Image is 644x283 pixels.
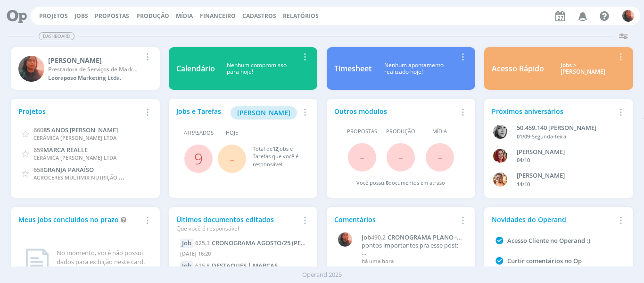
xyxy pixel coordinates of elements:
[33,126,43,134] span: 660
[226,129,238,137] span: Hoje
[39,12,68,20] a: Projetos
[194,148,203,169] a: 9
[372,62,457,76] div: Nenhum apontamento realizado hoje!
[33,125,118,134] a: 66085 ANOS [PERSON_NAME]
[386,128,415,136] span: Produção
[386,179,388,186] span: 0
[338,232,352,247] img: C
[215,62,299,76] div: Nenhum compromisso para hoje!
[33,165,94,174] a: 658GRANJA PARAÍSO
[517,123,616,133] div: 50.459.140 JANAÍNA LUNA FERRO
[33,165,43,174] span: 658
[532,133,566,140] span: Segunda-feira
[231,106,297,120] button: [PERSON_NAME]
[36,12,71,20] button: Projetos
[362,242,463,249] p: pontos importantes pra esse post:
[195,239,314,247] a: 625.3CRONOGRAMA AGOSTO/25 (PEÇAS)
[43,146,88,154] span: MARCA REALLE
[176,12,193,20] a: Mídia
[195,261,278,270] a: 625.8DESTAQUES | MARCAS
[72,12,91,20] button: Jobs
[517,147,616,157] div: GIOVANA DE OLIVEIRA PERSINOTI
[334,214,457,224] div: Comentários
[517,180,530,188] span: 14/10
[212,261,278,270] span: DESTAQUES | MARCAS
[272,145,278,152] span: 12
[622,10,634,22] img: C
[173,12,196,20] button: Mídia
[356,179,445,187] div: Você possui documentos em atraso
[517,171,616,180] div: VICTOR MIRON COUTO
[239,12,279,20] button: Cadastros
[334,106,457,116] div: Outros módulos
[371,233,386,241] span: 490.2
[33,154,116,161] span: CERÂMICA [PERSON_NAME] LTDA
[18,106,141,116] div: Projetos
[195,239,210,247] span: 625.3
[136,12,169,20] a: Produção
[398,147,403,167] span: -
[195,262,210,270] span: 625.8
[237,108,290,117] span: [PERSON_NAME]
[347,128,377,136] span: Propostas
[18,56,44,82] img: C
[133,12,172,20] button: Produção
[176,106,299,120] div: Jobs e Tarefas
[11,47,159,90] a: C[PERSON_NAME]Prestadora de Serviços de Marketing DigitalLeoraposo Marketing Ltda.
[22,249,49,281] img: dashboard_not_found.png
[362,257,394,265] span: há uma hora
[283,12,319,20] a: Relatórios
[507,236,590,245] a: Acesso Cliente no Operand :)
[176,63,215,74] div: Calendário
[230,148,234,169] span: -
[176,224,299,233] div: Que você é responsável
[43,126,118,134] span: 85 ANOS [PERSON_NAME]
[180,248,306,262] div: [DATE] 16:20
[253,145,301,169] div: Total de Jobs e Tarefas que você é responsável
[74,12,88,20] a: Jobs
[48,74,141,82] div: Leoraposo Marketing Ltda.
[33,172,154,181] span: AGROCERES MULTIMIX NUTRIÇÃO ANIMAL LTDA.
[492,63,544,74] div: Acesso Rápido
[493,149,507,163] img: G
[39,32,74,40] span: Dashboard
[180,261,193,271] div: Job
[360,147,364,167] span: -
[517,133,530,140] span: 01/09
[622,8,635,24] button: C
[95,12,129,20] a: Propostas
[362,234,463,241] a: Job490.2CRONOGRAMA PLANO - (18 peças)
[212,239,314,247] span: CRONOGRAMA AGOSTO/25 (PEÇAS)
[57,249,148,267] div: No momento, você não possui dados para exibição neste card.
[48,65,141,74] div: Prestadora de Serviços de Marketing Digital
[33,146,43,154] span: 659
[176,214,299,233] div: Últimos documentos editados
[200,12,236,20] a: Financeiro
[280,12,322,20] button: Relatórios
[492,214,614,224] div: Novidades do Operand
[517,133,616,141] div: -
[493,125,507,139] img: J
[18,214,141,224] div: Meus Jobs concluídos no prazo
[493,172,507,187] img: V
[197,12,239,20] button: Financeiro
[180,239,193,248] div: Job
[48,55,141,65] div: Carol SP
[231,108,297,117] a: [PERSON_NAME]
[517,156,530,163] span: 04/10
[492,106,614,116] div: Próximos aniversários
[432,128,447,136] span: Mídia
[362,233,457,249] span: CRONOGRAMA PLANO - (18 peças)
[242,12,276,20] span: Cadastros
[551,62,614,76] div: Jobs > [PERSON_NAME]
[334,63,372,74] div: Timesheet
[33,145,88,154] a: 659MARCA REALLE
[507,257,582,265] a: Curtir comentários no Op
[184,129,214,137] span: Atrasados
[92,12,132,20] button: Propostas
[438,147,442,167] span: -
[327,47,475,90] a: TimesheetNenhum apontamentorealizado hoje!
[33,134,116,141] span: CERÂMICA [PERSON_NAME] LTDA
[43,165,94,174] span: GRANJA PARAÍSO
